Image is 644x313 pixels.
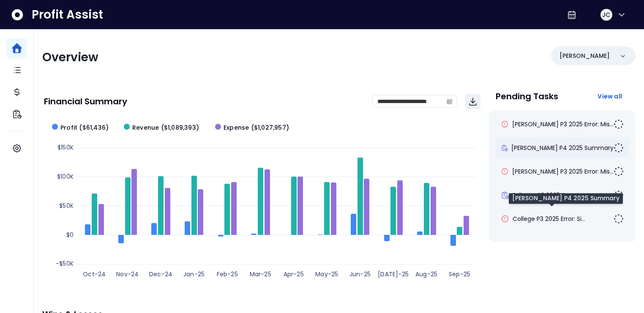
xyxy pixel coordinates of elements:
text: May-25 [315,270,338,278]
text: [DATE]-25 [378,270,409,278]
text: $100K [57,172,74,181]
button: View all [591,89,629,104]
span: College P3 2025 Error: Si... [513,215,585,223]
p: Financial Summary [44,97,127,106]
p: Pending Tasks [496,92,558,101]
img: Not yet Started [614,143,624,153]
span: View all [598,92,622,101]
text: Feb-25 [217,270,238,278]
p: [PERSON_NAME] [559,52,610,60]
text: Jan-25 [183,270,205,278]
text: $50K [59,201,74,210]
span: Eglinton P2 2025 Summary [513,191,591,199]
text: Sep-25 [449,270,470,278]
text: -$50K [56,259,74,268]
svg: calendar [447,98,453,104]
text: Mar-25 [250,270,271,278]
text: Aug-25 [415,270,437,278]
img: Not yet Started [614,190,624,200]
text: $150K [57,143,74,152]
img: Not yet Started [614,214,624,224]
img: Not yet Started [614,166,624,177]
span: Overview [42,49,98,65]
text: Jun-25 [349,270,371,278]
span: [PERSON_NAME] P3 2025 Error: Mis... [512,120,614,128]
button: Download [465,94,480,109]
span: [PERSON_NAME] P3 2025 Error: Mis... [512,167,614,176]
img: Not yet Started [614,119,624,129]
span: Profit Assist [32,7,103,22]
text: Nov-24 [116,270,139,278]
span: Revenue ($1,089,393) [132,123,199,132]
text: Oct-24 [83,270,106,278]
span: Profit ($61,436) [60,123,109,132]
text: $0 [66,231,74,239]
span: Expense ($1,027,957) [224,123,289,132]
text: Apr-25 [284,270,304,278]
text: Dec-24 [149,270,172,278]
span: JC [602,11,610,19]
span: [PERSON_NAME] P4 2025 Summary [511,144,614,152]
